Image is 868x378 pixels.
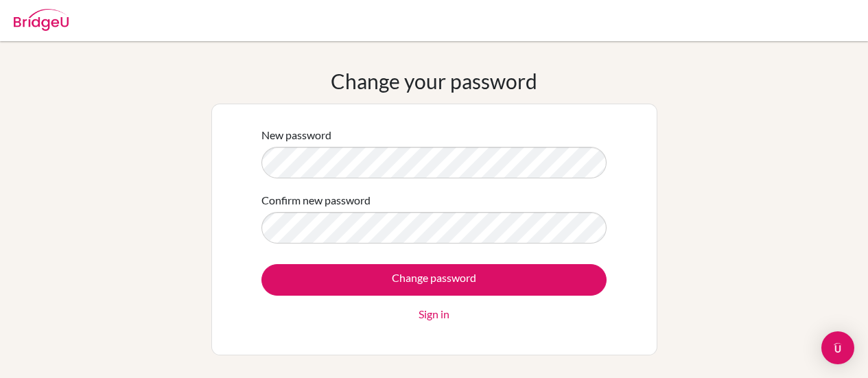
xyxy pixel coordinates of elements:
input: Change password [261,264,607,296]
img: Bridge-U [14,9,69,31]
label: New password [261,127,331,143]
a: Sign in [419,306,449,322]
h1: Change your password [331,69,537,93]
label: Confirm new password [261,192,371,209]
div: Open Intercom Messenger [821,331,854,364]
